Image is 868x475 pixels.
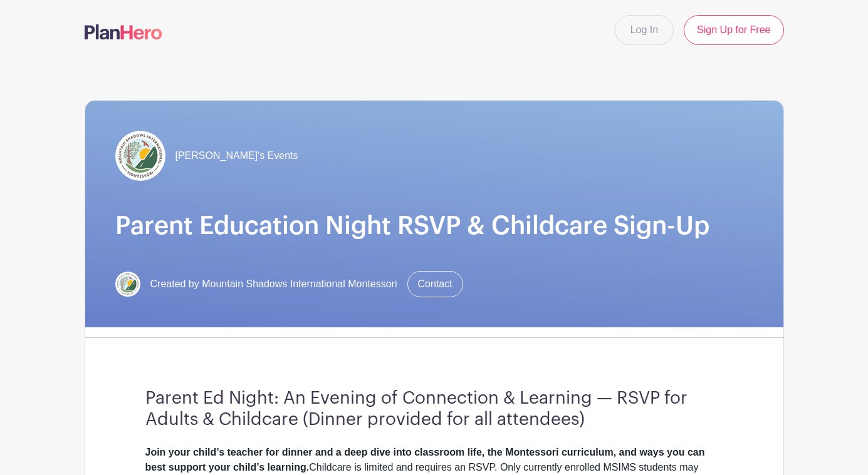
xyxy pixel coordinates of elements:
a: Contact [407,271,463,297]
img: logo-507f7623f17ff9eddc593b1ce0a138ce2505c220e1c5a4e2b4648c50719b7d32.svg [85,24,162,39]
img: MSIM_LogoCircular.jpeg [115,131,165,181]
h3: Parent Ed Night: An Evening of Connection & Learning — RSVP for Adults & Childcare (Dinner provid... [145,388,723,430]
span: Created by Mountain Shadows International Montessori [150,277,397,292]
a: Sign Up for Free [684,15,783,45]
img: MSIM_LogoCircular.jpg [115,272,140,297]
h1: Parent Education Night RSVP & Childcare Sign-Up [115,211,753,241]
strong: Join your child’s teacher for dinner and a deep dive into classroom life, the Montessori curricul... [145,447,705,472]
a: Log In [615,15,674,45]
span: [PERSON_NAME]'s Events [175,148,298,163]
